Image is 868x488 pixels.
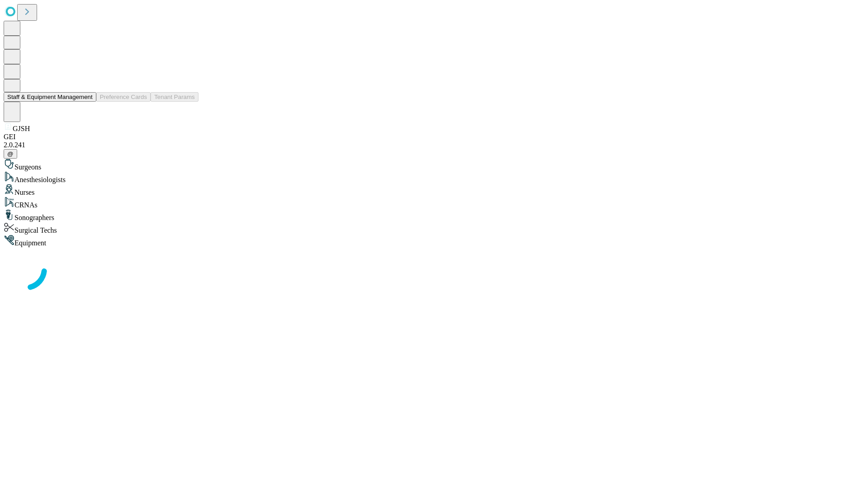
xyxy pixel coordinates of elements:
[4,235,864,247] div: Equipment
[4,141,864,149] div: 2.0.241
[96,92,151,102] button: Preference Cards
[7,150,14,157] span: @
[4,171,864,184] div: Anesthesiologists
[4,209,864,222] div: Sonographers
[13,125,30,132] span: GJSH
[4,133,864,141] div: GEI
[4,197,864,209] div: CRNAs
[151,92,198,102] button: Tenant Params
[4,159,864,171] div: Surgeons
[4,149,17,159] button: @
[4,92,96,102] button: Staff & Equipment Management
[4,184,864,197] div: Nurses
[4,222,864,235] div: Surgical Techs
